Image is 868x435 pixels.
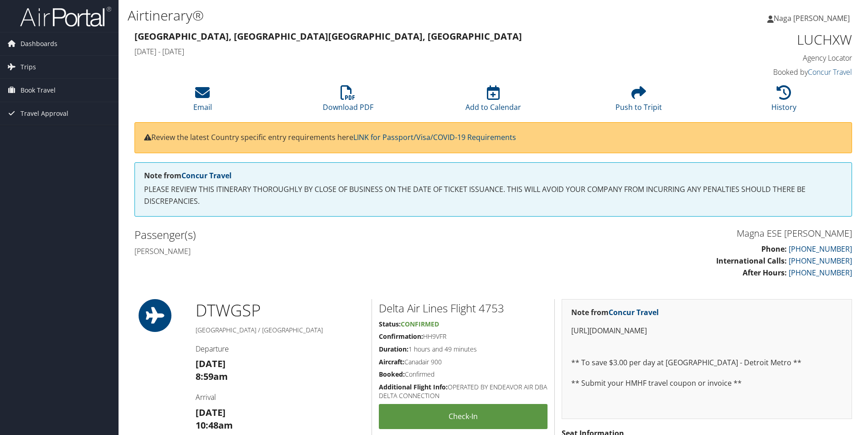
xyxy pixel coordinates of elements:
[379,370,405,378] strong: Booked:
[789,256,852,266] a: [PHONE_NUMBER]
[761,244,787,254] strong: Phone:
[353,132,516,142] a: LINK for Passport/Visa/COVID-19 Requirements
[774,13,850,23] span: Naga [PERSON_NAME]
[144,132,842,144] p: Review the latest Country specific entry requirements here
[21,79,56,102] span: Book Travel
[379,332,423,341] strong: Confirmation:
[196,406,226,419] strong: [DATE]
[196,370,228,383] strong: 8:59am
[134,246,486,256] h4: [PERSON_NAME]
[196,299,365,322] h1: DTW GSP
[144,184,842,207] p: PLEASE REVIEW THIS ITINERARY THOROUGHLY BY CLOSE OF BUSINESS ON THE DATE OF TICKET ISSUANCE. THIS...
[500,227,852,240] h3: Magna ESE [PERSON_NAME]
[128,6,615,25] h1: Airtinerary®
[379,383,548,400] h5: OPERATED BY ENDEAVOR AIR DBA DELTA CONNECTION
[465,90,521,112] a: Add to Calendar
[571,325,842,337] p: [URL][DOMAIN_NAME]
[743,268,787,278] strong: After Hours:
[401,320,439,328] span: Confirmed
[379,370,548,379] h5: Confirmed
[379,345,548,354] h5: 1 hours and 49 minutes
[181,171,232,181] a: Concur Travel
[20,6,111,27] img: airportal-logo.png
[379,357,404,366] strong: Aircraft:
[716,256,787,266] strong: International Calls:
[571,357,842,369] p: ** To save $3.00 per day at [GEOGRAPHIC_DATA] - Detroit Metro **
[379,345,408,353] strong: Duration:
[134,47,669,57] h4: [DATE] - [DATE]
[193,90,212,112] a: Email
[196,326,365,335] h5: [GEOGRAPHIC_DATA] / [GEOGRAPHIC_DATA]
[808,67,852,77] a: Concur Travel
[196,419,233,431] strong: 10:48am
[789,244,852,254] a: [PHONE_NUMBER]
[144,171,232,181] strong: Note from
[683,53,852,63] h4: Agency Locator
[379,300,548,316] h2: Delta Air Lines Flight 4753
[767,5,859,32] a: Naga [PERSON_NAME]
[609,307,659,317] a: Concur Travel
[379,332,548,341] h5: HH9VFR
[571,307,659,317] strong: Note from
[615,90,662,112] a: Push to Tripit
[196,344,365,354] h4: Departure
[379,383,448,391] strong: Additional Flight Info:
[683,30,852,49] h1: LUCHXW
[21,32,57,55] span: Dashboards
[323,90,373,112] a: Download PDF
[789,268,852,278] a: [PHONE_NUMBER]
[683,67,852,77] h4: Booked by
[379,357,548,367] h5: Canadair 900
[196,392,365,402] h4: Arrival
[379,320,401,328] strong: Status:
[134,227,486,243] h2: Passenger(s)
[771,90,796,112] a: History
[21,56,36,78] span: Trips
[379,404,548,429] a: Check-in
[21,102,68,125] span: Travel Approval
[196,357,226,370] strong: [DATE]
[571,378,842,389] p: ** Submit your HMHF travel coupon or invoice **
[134,30,522,42] strong: [GEOGRAPHIC_DATA], [GEOGRAPHIC_DATA] [GEOGRAPHIC_DATA], [GEOGRAPHIC_DATA]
